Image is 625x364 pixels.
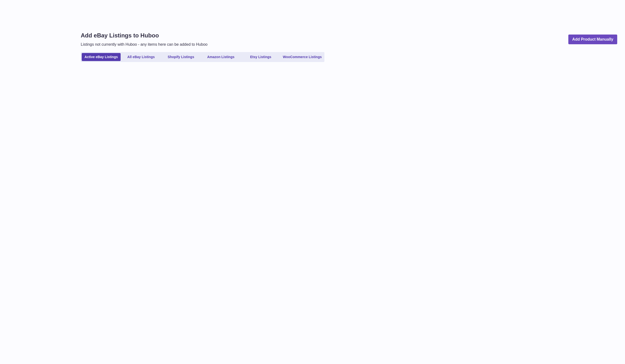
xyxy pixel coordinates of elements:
[82,53,121,61] a: Active eBay Listings
[81,32,207,39] h1: Add eBay Listings to Huboo
[281,53,323,61] a: WooCommerce Listings
[201,53,240,61] a: Amazon Listings
[122,53,161,61] a: All eBay Listings
[568,35,617,44] a: Add Product Manually
[241,53,280,61] a: Etsy Listings
[161,53,200,61] a: Shopify Listings
[81,42,207,47] p: Listings not currently with Huboo - any items here can be added to Huboo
